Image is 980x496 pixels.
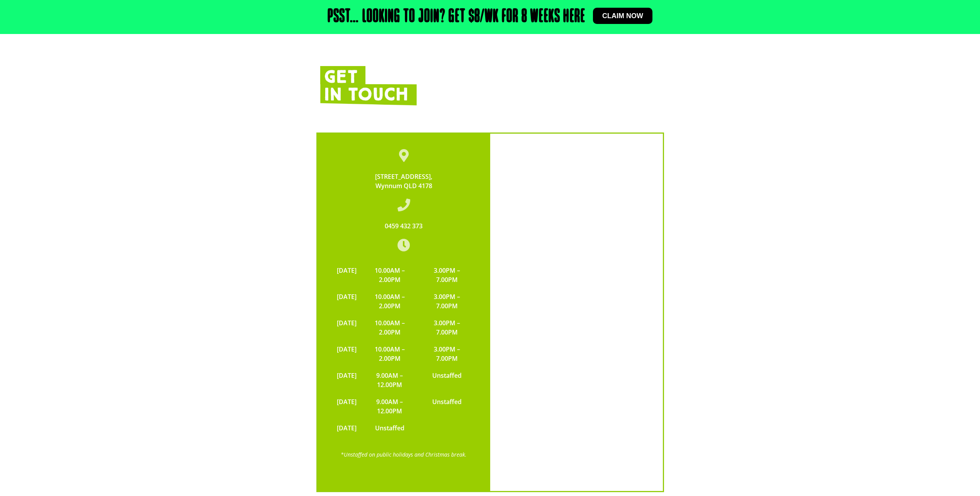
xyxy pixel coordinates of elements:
td: [DATE] [333,262,360,288]
td: Unstaffed [360,420,420,437]
h2: Psst… Looking to join? Get $8/wk for 8 weeks here [328,8,585,26]
td: 3.00PM – 7.00PM [419,262,474,288]
td: 10.00AM – 2.00PM [360,341,420,367]
a: *Unstaffed on public holidays and Christmas break. [341,451,467,458]
td: [DATE] [333,393,360,420]
td: 9.00AM – 12.00PM [360,393,420,420]
a: [STREET_ADDRESS],Wynnum QLD 4178 [375,172,432,190]
td: 3.00PM – 7.00PM [419,288,474,314]
span: Claim now [602,12,643,19]
td: Unstaffed [419,367,474,393]
td: [DATE] [333,314,360,341]
td: [DATE] [333,420,360,437]
td: [DATE] [333,367,360,393]
td: 10.00AM – 2.00PM [360,314,420,341]
iframe: apbct__label_id__gravity_form [490,134,663,491]
td: 9.00AM – 12.00PM [360,367,420,393]
td: 3.00PM – 7.00PM [419,314,474,341]
td: 10.00AM – 2.00PM [360,262,420,288]
a: 0459 432 373 [385,222,423,230]
td: Unstaffed [419,393,474,420]
a: Claim now [593,8,652,24]
td: [DATE] [333,288,360,314]
td: 3.00PM – 7.00PM [419,341,474,367]
td: 10.00AM – 2.00PM [360,288,420,314]
td: [DATE] [333,341,360,367]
